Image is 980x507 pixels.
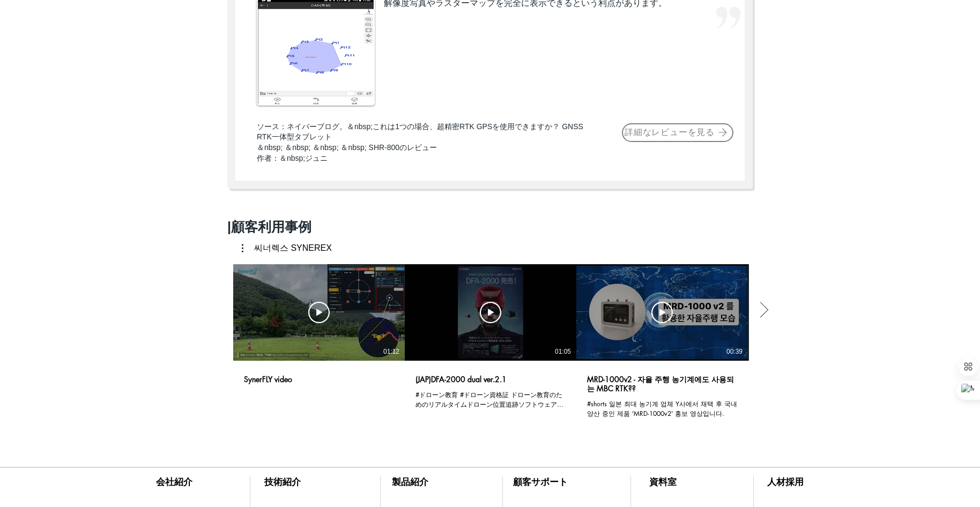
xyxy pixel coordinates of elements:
div: #shorts 일본 최대 농기계 업체 Y사에서 채택 후 국내 양산 중인 제품 'MRD-1000v2' 홍보 영상입니다. [587,399,737,419]
iframe: Wix Chat [845,461,980,507]
h3: MRD-1000v2 - 자율 주행 농기계에도 사용되는 MBC RTK?? [587,374,737,393]
button: MBC RTK와 드론식별번호 All-in-one 버전은 이렇게 활용될 수 있습니다. [748,361,919,419]
div: 00:39 [726,348,743,355]
div: #ドローン教育 #ドローン資格証 ドローン教育のためのリアルタイムドローン位置追跡ソフトウェアです。 #드론교육 #드론훈련 #드론자격증 # 드론교육소프트웨어 # 드론시험 [415,390,566,410]
span: ​資料室 [649,477,677,487]
div: "씨너렉스 SYNEREX" チャンネル動画 [231,262,749,421]
button: MRD-1000v2 - 자율 주행 농기계에도 사용되는 MBC RTK??#shorts 일본 최대 농기계 업체 Y사에서 채택 후 국내 양산 중인 제품 'MRD-1000v2' 홍보... [576,361,748,419]
span: ​製品紹介 [392,477,428,487]
button: (JAP)DFA-2000 dual ver.2.1#ドローン教育 #ドローン資格証 ドローン教育のためのリアルタイムドローン位置追跡ソフトウェアです。 #드론교육 #드론훈련 #드론자격증 #... [405,361,576,410]
a: 詳細なレビューを見る [622,123,733,142]
span: 詳細なレビューを見る [625,127,715,138]
div: 01:12 [383,348,399,355]
button: 動画を再生 [651,302,673,323]
button: 次の動画 [749,262,778,359]
span: ​顧客サポート [513,477,568,487]
h3: SynerFLY video [244,374,292,384]
button: SynerFLY video [233,361,405,384]
main: "씨너렉스 SYNEREX" チャンネル動画ウィジェット [202,235,778,448]
div: 씨너렉스 SYNEREX [254,243,332,253]
a: ＆nbsp; ＆nbsp; ＆nbsp; ＆nbsp; SHR-800のレビュー [257,143,437,152]
span: 作者：＆nbsp; [257,154,328,162]
button: 動画を再生 [308,302,330,323]
span: ソース：ネイバーブログ。＆nbsp; [257,122,583,141]
button: 動画を再生 [480,302,501,323]
h3: (JAP)DFA-2000 dual ver.2.1 [415,374,507,384]
span: ​人材採用 [767,477,804,487]
button: More actions for 씨너렉스 SYNEREX [242,243,332,253]
span: ​|顧客利用事例 [227,219,311,234]
span: ​技術紹介 [264,477,301,487]
a: これは1つの場合、超精密RTK GPSを使用できますか？ GNSS RTK一体型タブレット [257,122,583,141]
a: ジュニ [305,154,328,162]
div: 01:05 [555,348,571,355]
span: ​会社紹介 [156,477,192,487]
